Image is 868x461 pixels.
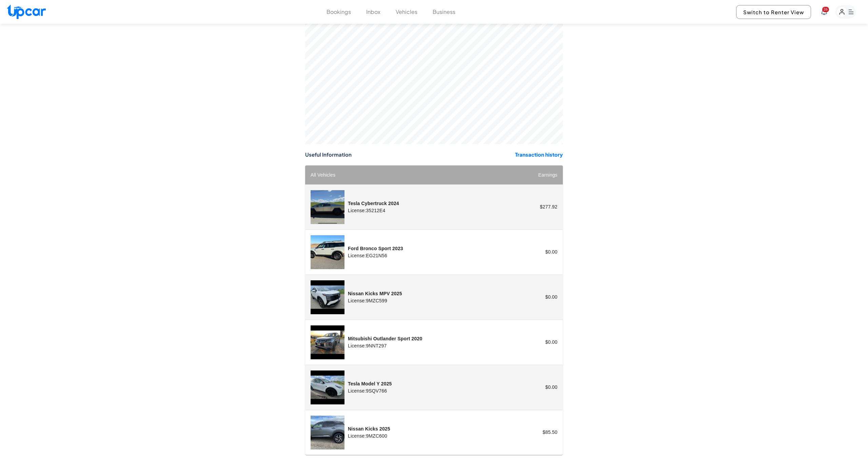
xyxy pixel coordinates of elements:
img: Nissan Kicks MPV 2025 [311,280,344,314]
div: License: 9NNT297 [348,342,422,349]
button: Business [433,8,455,16]
strong: Mitsubishi Outlander Sport 2020 [348,336,422,341]
th: All Vehicles [305,165,512,185]
strong: Transaction history [515,151,563,158]
img: Upcar Logo [7,4,46,19]
img: Tesla Model Y 2025 [311,370,344,404]
div: License: 9SQV766 [348,387,392,394]
button: Vehicles [396,8,417,16]
th: Earnings [512,165,563,185]
td: $ 0.00 [512,229,563,275]
strong: Ford Bronco Sport 2023 [348,246,403,251]
img: Ford Bronco Sport 2023 [311,235,344,269]
strong: Nissan Kicks MPV 2025 [348,291,402,296]
button: Inbox [366,8,380,16]
img: Tesla Cybertruck 2024 [311,190,344,224]
strong: Nissan Kicks 2025 [348,426,390,432]
div: License: 9MZC599 [348,297,402,304]
span: You have new notifications [822,7,829,12]
td: $ 277.92 [512,184,563,229]
td: $ 0.00 [512,365,563,410]
td: $ 0.00 [512,275,563,320]
img: Mitsubishi Outlander Sport 2020 [311,325,344,359]
button: Bookings [327,8,351,16]
table: customized table [305,165,563,455]
div: License: 35212E4 [348,207,399,214]
td: $ 85.50 [512,410,563,455]
strong: Tesla Cybertruck 2024 [348,201,399,206]
img: Nissan Kicks 2025 [311,416,344,449]
td: $ 0.00 [512,320,563,365]
div: License: 9MZC600 [348,433,390,439]
strong: Tesla Model Y 2025 [348,381,392,386]
button: Switch to Renter View [736,5,811,19]
div: License: EG21N56 [348,252,403,259]
strong: Useful Information [305,151,352,158]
